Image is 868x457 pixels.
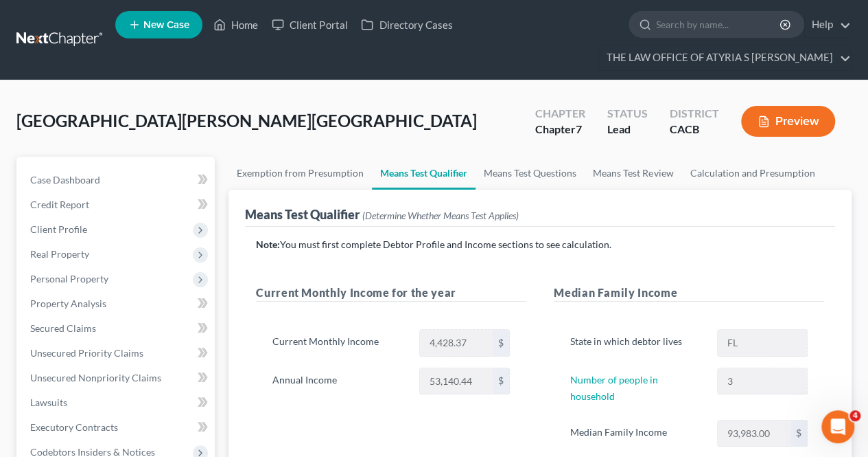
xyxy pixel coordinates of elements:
[670,106,719,122] div: District
[30,248,89,260] span: Real Property
[19,291,215,316] a: Property Analysis
[681,157,823,190] a: Calculation and Presumption
[256,238,824,252] p: You must first complete Debtor Profile and Income sections to see calculation.
[600,45,851,70] a: THE LAW OFFICE OF ATYRIA S [PERSON_NAME]
[476,157,585,190] a: Means Test Questions
[207,12,265,37] a: Home
[420,330,493,356] input: 0.00
[19,390,215,415] a: Lawsuits
[19,192,215,217] a: Credit Report
[718,421,790,447] input: 0.00
[718,368,807,394] input: --
[493,368,509,394] div: $
[670,122,719,137] div: CACB
[19,366,215,390] a: Unsecured Nonpriority Claims
[256,238,280,250] strong: Note:
[30,273,108,285] span: Personal Property
[228,157,372,190] a: Exemption from Presumption
[143,20,189,30] span: New Case
[30,347,143,359] span: Unsecured Priority Claims
[741,106,835,137] button: Preview
[805,12,851,37] a: Help
[656,12,782,37] input: Search by name...
[493,330,509,356] div: $
[30,372,161,383] span: Unsecured Nonpriority Claims
[790,421,807,447] div: $
[607,122,648,137] div: Lead
[30,322,96,334] span: Secured Claims
[19,415,215,440] a: Executory Contracts
[256,285,526,302] h5: Current Monthly Income for the year
[19,341,215,366] a: Unsecured Priority Claims
[570,374,658,402] a: Number of people in household
[30,199,89,210] span: Credit Report
[849,410,860,421] span: 4
[607,106,648,122] div: Status
[19,316,215,341] a: Secured Claims
[266,368,412,395] label: Annual Income
[30,223,87,235] span: Client Profile
[362,210,519,221] span: (Determine Whether Means Test Applies)
[30,397,67,408] span: Lawsuits
[265,12,354,37] a: Client Portal
[354,12,459,37] a: Directory Cases
[266,329,412,357] label: Current Monthly Income
[585,157,681,190] a: Means Test Review
[554,285,824,302] h5: Median Family Income
[16,111,477,131] span: [GEOGRAPHIC_DATA][PERSON_NAME][GEOGRAPHIC_DATA]
[718,330,807,356] input: State
[563,420,709,447] label: Median Family Income
[30,174,100,186] span: Case Dashboard
[19,168,215,192] a: Case Dashboard
[245,206,519,223] div: Means Test Qualifier
[576,122,582,135] span: 7
[563,329,709,357] label: State in which debtor lives
[30,298,106,309] span: Property Analysis
[372,157,476,190] a: Means Test Qualifier
[821,410,854,443] iframe: Intercom live chat
[420,368,493,394] input: 0.00
[535,122,585,137] div: Chapter
[535,106,585,122] div: Chapter
[30,421,118,433] span: Executory Contracts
